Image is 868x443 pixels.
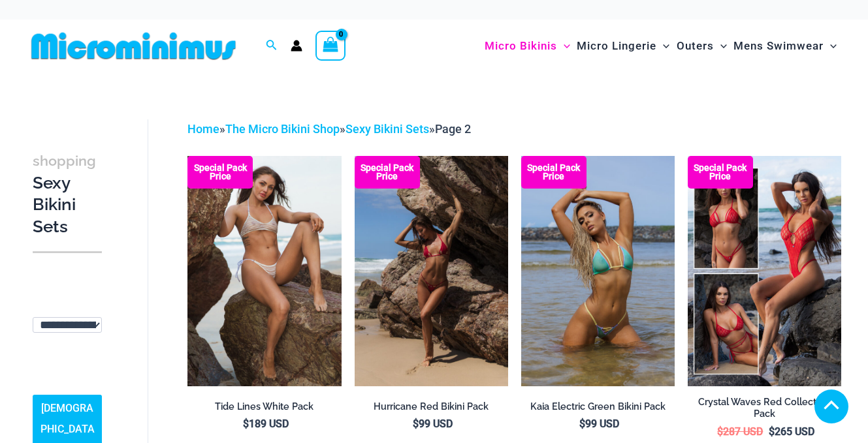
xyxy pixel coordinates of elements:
a: View Shopping Cart, empty [315,31,346,61]
h3: Sexy Bikini Sets [33,149,102,238]
span: Mens Swimwear [733,29,824,63]
bdi: 287 USD [717,425,763,438]
bdi: 189 USD [243,418,289,430]
span: Menu Toggle [656,29,669,63]
img: Collection Pack [688,156,841,386]
a: Mens SwimwearMenu ToggleMenu Toggle [730,26,840,66]
img: Tide Lines White 350 Halter Top 470 Thong 05 [187,156,341,386]
a: Account icon link [291,40,302,52]
img: Kaia Electric Green 305 Top 445 Thong 04 [521,156,675,386]
span: » » » [187,122,471,136]
span: $ [413,418,419,430]
a: Crystal Waves Red Collection Pack [688,396,841,425]
a: Sexy Bikini Sets [346,122,429,136]
span: Menu Toggle [714,29,727,63]
a: Search icon link [266,38,278,54]
a: Home [187,122,219,136]
a: Tide Lines White 350 Halter Top 470 Thong 05 Tide Lines White 350 Halter Top 470 Thong 03Tide Lin... [187,156,341,386]
span: $ [769,425,775,438]
img: Hurricane Red 3277 Tri Top 4277 Thong Bottom 05 [355,156,508,386]
bdi: 99 USD [413,418,453,430]
a: Hurricane Red 3277 Tri Top 4277 Thong Bottom 05 Hurricane Red 3277 Tri Top 4277 Thong Bottom 06Hu... [355,156,508,386]
a: OutersMenu ToggleMenu Toggle [673,26,730,66]
span: Micro Lingerie [577,29,656,63]
nav: Site Navigation [479,24,842,68]
b: Special Pack Price [355,164,420,181]
span: Menu Toggle [557,29,570,63]
span: Menu Toggle [824,29,837,63]
a: Micro BikinisMenu ToggleMenu Toggle [481,26,573,66]
h2: Tide Lines White Pack [187,401,341,413]
span: shopping [33,153,96,169]
a: Collection Pack Crystal Waves 305 Tri Top 4149 Thong 01Crystal Waves 305 Tri Top 4149 Thong 01 [688,156,841,386]
span: $ [717,425,723,438]
a: Kaia Electric Green 305 Top 445 Thong 04 Kaia Electric Green 305 Top 445 Thong 05Kaia Electric Gr... [521,156,675,386]
bdi: 99 USD [579,418,619,430]
img: MM SHOP LOGO FLAT [26,31,241,61]
a: Hurricane Red Bikini Pack [355,401,508,418]
h2: Kaia Electric Green Bikini Pack [521,401,675,413]
span: Micro Bikinis [485,29,557,63]
b: Special Pack Price [521,164,587,181]
span: $ [579,418,585,430]
a: The Micro Bikini Shop [225,122,340,136]
span: Outers [677,29,714,63]
a: Kaia Electric Green Bikini Pack [521,401,675,418]
a: Tide Lines White Pack [187,401,341,418]
h2: Crystal Waves Red Collection Pack [688,396,841,420]
a: Micro LingerieMenu ToggleMenu Toggle [573,26,673,66]
bdi: 265 USD [769,425,814,438]
select: wpc-taxonomy-pa_fabric-type-746009 [33,317,102,333]
span: $ [243,418,249,430]
b: Special Pack Price [688,164,753,181]
b: Special Pack Price [187,164,253,181]
span: Page 2 [435,122,471,136]
h2: Hurricane Red Bikini Pack [355,401,508,413]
